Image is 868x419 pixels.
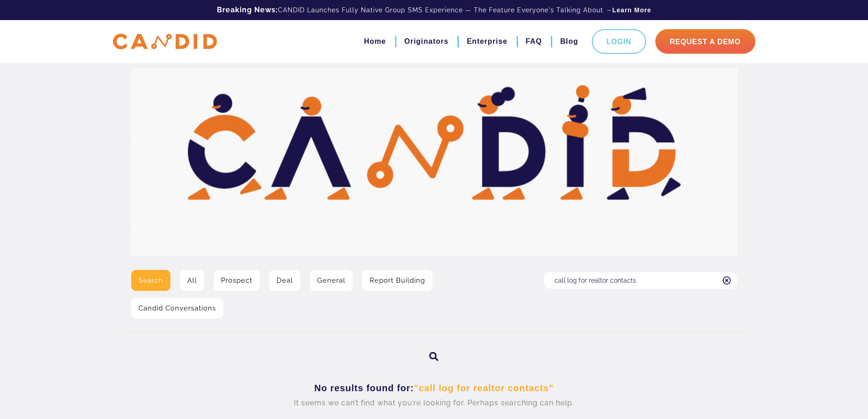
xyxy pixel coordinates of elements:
[362,270,432,291] a: Report Building
[269,270,300,291] a: Deal
[214,270,260,291] a: Prospect
[526,34,542,49] a: FAQ
[467,34,507,49] a: Enterprise
[310,270,353,291] a: General
[180,270,204,291] a: All
[592,29,646,54] a: Login
[138,395,730,411] p: It seems we can’t find what you’re looking for. Perhaps searching can help.
[131,68,737,256] img: Video Library Hero
[414,383,554,393] span: "call log for realtor contacts"
[560,34,578,49] a: Blog
[113,34,217,50] img: CANDID APP
[217,5,278,14] b: Breaking News:
[364,34,386,49] a: Home
[655,29,755,54] a: Request A Demo
[131,298,223,319] a: Candid Conversations
[404,34,448,49] a: Originators
[138,383,730,394] h3: No results found for:
[612,5,651,15] a: Learn More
